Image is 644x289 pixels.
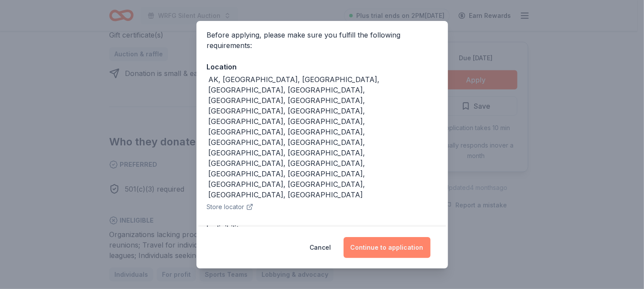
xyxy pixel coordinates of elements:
[207,30,437,51] div: Before applying, please make sure you fulfill the following requirements:
[207,223,437,234] div: Ineligibility
[310,237,331,258] button: Cancel
[207,61,437,72] div: Location
[209,74,437,200] div: AK, [GEOGRAPHIC_DATA], [GEOGRAPHIC_DATA], [GEOGRAPHIC_DATA], [GEOGRAPHIC_DATA], [GEOGRAPHIC_DATA]...
[207,202,253,212] button: Store locator
[344,237,430,258] button: Continue to application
